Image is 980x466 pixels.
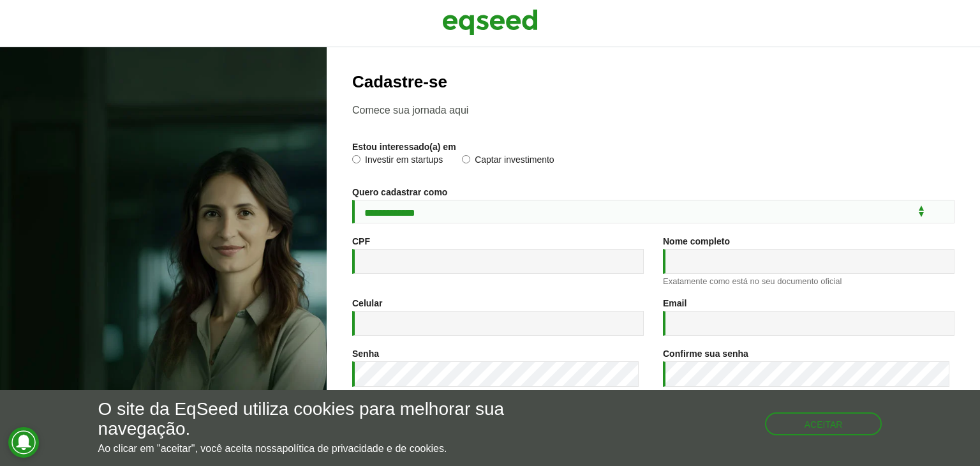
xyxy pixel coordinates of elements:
label: Email [663,299,687,308]
input: Investir em startups [352,155,360,163]
label: Quero cadastrar como [352,188,447,197]
label: Estou interessado(a) em [352,142,456,151]
p: Comece sua jornada aqui [352,104,954,116]
label: Confirme sua senha [663,349,748,358]
h2: Cadastre-se [352,73,954,91]
input: Captar investimento [462,155,470,163]
button: Aceitar [765,412,882,435]
label: Senha [352,349,379,358]
img: EqSeed Logo [442,6,538,38]
label: CPF [352,237,370,246]
label: Nome completo [663,237,730,246]
a: política de privacidade e de cookies [282,444,444,454]
h5: O site da EqSeed utiliza cookies para melhorar sua navegação. [98,400,568,439]
label: Investir em startups [352,155,443,168]
label: Captar investimento [462,155,554,168]
div: Exatamente como está no seu documento oficial [663,277,954,285]
p: Ao clicar em "aceitar", você aceita nossa . [98,442,568,455]
label: Celular [352,299,382,308]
